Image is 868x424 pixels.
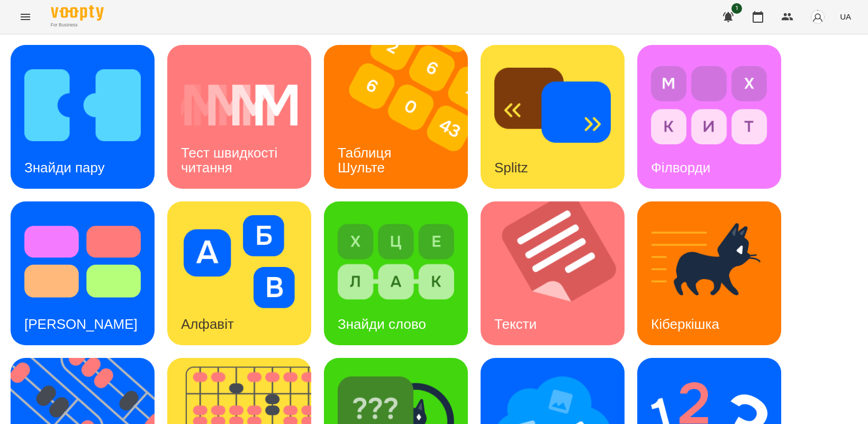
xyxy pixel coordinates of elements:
a: Тест Струпа[PERSON_NAME] [11,201,155,345]
span: 1 [731,3,742,14]
a: Таблиця ШультеТаблиця Шульте [324,45,468,189]
a: ТекстиТексти [481,201,625,345]
h3: Знайди пару [24,160,105,176]
h3: Алфавіт [181,316,234,332]
h3: Splitz [494,160,528,176]
img: Кіберкішка [651,215,767,308]
a: КіберкішкаКіберкішка [637,201,781,345]
button: UA [836,7,855,26]
h3: Кіберкішка [651,316,719,332]
a: Тест швидкості читанняТест швидкості читання [167,45,311,189]
a: Знайди паруЗнайди пару [11,45,155,189]
img: Voopty Logo [51,5,104,21]
img: Знайди пару [24,59,141,152]
img: Тест швидкості читання [181,59,297,152]
h3: [PERSON_NAME] [24,316,138,332]
a: ФілвордиФілворди [637,45,781,189]
img: Splitz [494,59,611,152]
img: Філворди [651,59,767,152]
img: Таблиця Шульте [324,45,481,189]
img: Алфавіт [181,215,297,308]
a: SplitzSplitz [481,45,625,189]
h3: Таблиця Шульте [338,145,395,175]
a: АлфавітАлфавіт [167,201,311,345]
span: UA [840,11,851,22]
img: Знайди слово [338,215,454,308]
button: Menu [13,4,38,30]
h3: Тест швидкості читання [181,145,281,175]
img: Тексти [481,201,638,345]
a: Знайди словоЗнайди слово [324,201,468,345]
h3: Тексти [494,316,537,332]
img: Тест Струпа [24,215,141,308]
h3: Філворди [651,160,710,176]
img: avatar_s.png [810,10,825,24]
h3: Знайди слово [338,316,426,332]
span: For Business [51,22,104,29]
